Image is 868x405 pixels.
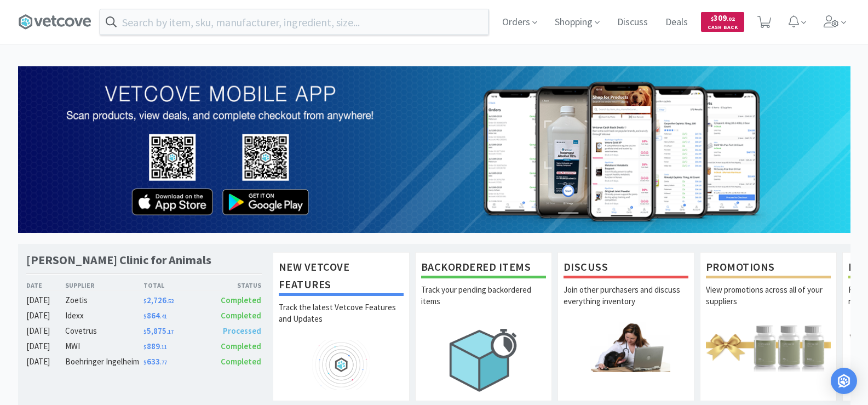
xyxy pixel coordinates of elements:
h1: [PERSON_NAME] Clinic for Animals [26,252,211,268]
span: 889 [143,341,167,351]
span: . 77 [160,359,167,366]
div: Covetrus [65,324,143,338]
p: Track your pending backordered items [421,284,546,322]
span: Completed [221,341,261,351]
div: Idexx [65,309,143,322]
a: Backordered ItemsTrack your pending backordered items [415,252,552,401]
span: 2,726 [143,295,174,305]
span: 864 [143,310,167,321]
a: [DATE]Zoetis$2,726.52Completed [26,294,262,307]
p: Join other purchasers and discuss everything inventory [564,284,688,322]
span: $ [143,328,147,335]
div: Date [26,280,66,290]
div: MWI [65,340,143,353]
h1: Promotions [706,258,831,278]
div: Total [143,280,203,290]
a: New Vetcove FeaturesTrack the latest Vetcove Features and Updates [273,252,410,401]
a: Discuss [613,18,652,27]
a: [DATE]MWI$889.11Completed [26,340,262,353]
div: Open Intercom Messenger [831,368,857,394]
h1: Backordered Items [421,258,546,278]
span: Completed [221,295,261,305]
span: Cash Back [708,25,738,32]
span: 633 [143,356,167,367]
input: Search by item, sku, manufacturer, ingredient, size... [100,9,488,35]
span: . 11 [160,344,167,351]
div: Zoetis [65,294,143,307]
a: $309.02Cash Back [701,7,744,37]
img: hero_promotions.png [706,322,831,372]
a: [DATE]Idexx$864.41Completed [26,309,262,322]
span: Completed [221,356,261,367]
div: Boehringer Ingelheim [65,355,143,368]
a: DiscussJoin other purchasers and discuss everything inventory [557,252,694,401]
span: Completed [221,310,261,321]
span: $ [143,298,147,305]
a: [DATE]Covetrus$5,875.17Processed [26,324,262,338]
span: . 02 [727,15,735,22]
span: . 17 [166,328,174,335]
span: 5,875 [143,326,174,336]
div: Status [203,280,262,290]
span: . 41 [160,313,167,320]
h1: Discuss [564,258,688,278]
img: hero_discuss.png [564,322,688,372]
div: Supplier [65,280,143,290]
span: $ [711,15,714,22]
div: [DATE] [26,355,66,368]
div: [DATE] [26,324,66,338]
span: Processed [223,326,261,336]
span: $ [143,313,147,320]
span: $ [143,359,147,366]
span: $ [143,344,147,351]
a: Deals [661,18,692,27]
div: [DATE] [26,340,66,353]
img: hero_backorders.png [421,322,546,397]
img: 169a39d576124ab08f10dc54d32f3ffd_4.png [18,66,850,233]
p: Track the latest Vetcove Features and Updates [279,301,404,340]
div: [DATE] [26,294,66,307]
span: . 52 [166,298,174,305]
img: hero_feature_roadmap.png [279,340,404,390]
h1: New Vetcove Features [279,258,404,296]
a: [DATE]Boehringer Ingelheim$633.77Completed [26,355,262,368]
div: [DATE] [26,309,66,322]
p: View promotions across all of your suppliers [706,284,831,322]
a: PromotionsView promotions across all of your suppliers [700,252,837,401]
span: 309 [711,13,735,23]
